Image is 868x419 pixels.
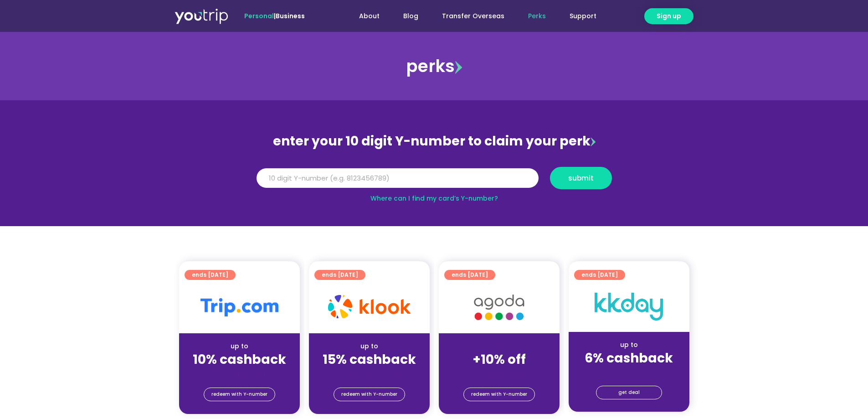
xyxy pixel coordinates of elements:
[192,270,228,280] span: ends [DATE]
[550,167,612,189] button: submit
[257,168,539,188] input: 10 digit Y-number (e.g. 8123456789)
[334,388,405,401] a: redeem with Y-number
[558,8,608,25] a: Support
[185,270,236,280] a: ends [DATE]
[463,388,535,401] a: redeem with Y-number
[347,8,391,25] a: About
[186,341,293,351] div: up to
[444,270,495,280] a: ends [DATE]
[574,270,625,280] a: ends [DATE]
[244,11,305,21] span: |
[316,341,422,351] div: up to
[576,340,682,350] div: up to
[473,351,526,368] strong: +10% off
[276,11,305,21] a: Business
[446,368,552,378] div: (for stays only)
[618,386,640,399] span: get deal
[314,270,365,280] a: ends [DATE]
[596,386,662,399] a: get deal
[471,388,527,401] span: redeem with Y-number
[452,270,488,280] span: ends [DATE]
[316,368,422,378] div: (for stays only)
[581,270,618,280] span: ends [DATE]
[391,8,430,25] a: Blog
[430,8,516,25] a: Transfer Overseas
[576,367,682,376] div: (for stays only)
[322,270,358,280] span: ends [DATE]
[204,388,275,401] a: redeem with Y-number
[491,341,508,351] span: up to
[370,194,498,203] a: Where can I find my card’s Y-number?
[516,8,558,25] a: Perks
[252,129,616,153] div: enter your 10 digit Y-number to claim your perk
[257,167,612,196] form: Y Number
[341,388,397,401] span: redeem with Y-number
[568,175,594,181] span: submit
[211,388,267,401] span: redeem with Y-number
[323,351,416,368] strong: 15% cashback
[585,349,673,367] strong: 6% cashback
[193,351,286,368] strong: 10% cashback
[657,11,681,21] span: Sign up
[644,8,693,24] a: Sign up
[186,368,293,378] div: (for stays only)
[329,8,608,25] nav: Menu
[244,11,274,21] span: Personal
